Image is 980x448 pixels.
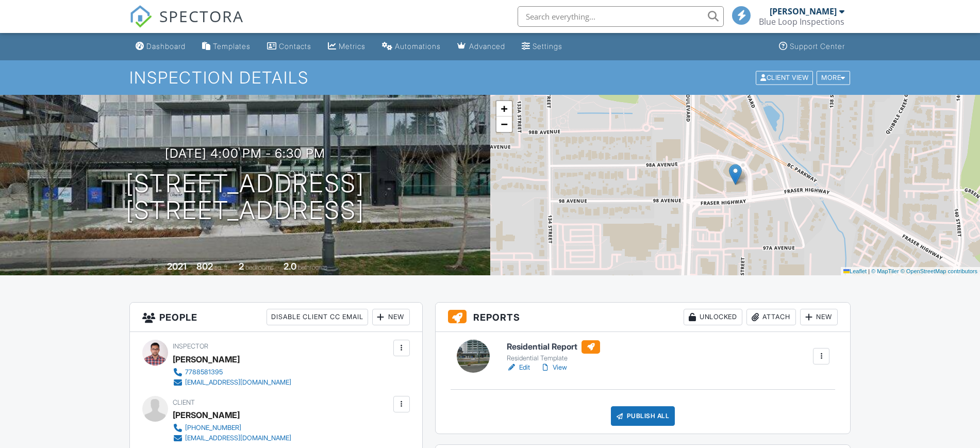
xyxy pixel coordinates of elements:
div: Dashboard [146,42,186,51]
h3: [DATE] 4:00 pm - 6:30 pm [165,146,325,160]
div: [PERSON_NAME] [173,407,240,423]
div: 7788581395 [185,368,223,376]
div: Client View [756,71,813,85]
div: Settings [533,42,562,51]
h3: Reports [436,303,851,332]
div: [EMAIL_ADDRESS][DOMAIN_NAME] [185,434,291,442]
a: [EMAIL_ADDRESS][DOMAIN_NAME] [173,433,291,443]
img: Marker [729,164,742,185]
div: New [800,309,838,325]
div: Advanced [469,42,505,51]
div: Disable Client CC Email [267,309,368,325]
a: SPECTORA [129,14,244,36]
span: sq. ft. [214,263,229,271]
span: bathrooms [298,263,327,271]
div: Contacts [279,42,311,51]
a: Leaflet [843,268,867,274]
div: [PERSON_NAME] [770,6,837,16]
a: Advanced [453,37,509,56]
input: Search everything... [518,6,724,27]
a: [PHONE_NUMBER] [173,423,291,433]
a: Templates [198,37,255,56]
div: Attach [746,309,796,325]
div: 2.0 [284,261,296,272]
span: + [501,102,507,115]
div: Metrics [339,42,366,51]
a: Automations (Basic) [378,37,445,56]
a: Zoom out [496,117,512,132]
span: SPECTORA [159,5,244,27]
span: Inspector [173,342,208,350]
img: The Best Home Inspection Software - Spectora [129,5,152,28]
div: 2021 [167,261,187,272]
span: Built [154,263,165,271]
a: 7788581395 [173,367,291,377]
div: Automations [395,42,441,51]
h1: Inspection Details [129,69,851,87]
div: Residential Template [507,354,600,362]
a: Settings [518,37,567,56]
a: Zoom in [496,101,512,117]
a: Dashboard [131,37,190,56]
div: Publish All [611,406,675,426]
span: bedrooms [245,263,274,271]
a: [EMAIL_ADDRESS][DOMAIN_NAME] [173,377,291,388]
a: View [540,362,567,373]
div: Blue Loop Inspections [759,16,844,27]
div: More [817,71,850,85]
a: Contacts [263,37,315,56]
div: [EMAIL_ADDRESS][DOMAIN_NAME] [185,378,291,387]
div: Templates [213,42,251,51]
a: Support Center [775,37,849,56]
a: Edit [507,362,530,373]
h6: Residential Report [507,340,600,354]
span: Client [173,399,195,406]
h3: People [130,303,422,332]
div: 802 [196,261,213,272]
a: Metrics [324,37,370,56]
a: © MapTiler [871,268,899,274]
h1: [STREET_ADDRESS] [STREET_ADDRESS] [126,170,364,225]
div: [PERSON_NAME] [173,352,240,367]
div: [PHONE_NUMBER] [185,424,241,432]
span: − [501,118,507,130]
span: | [868,268,870,274]
div: New [372,309,410,325]
a: Residential Report Residential Template [507,340,600,363]
div: Unlocked [684,309,742,325]
a: © OpenStreetMap contributors [901,268,977,274]
a: Client View [755,73,816,81]
div: Support Center [790,42,845,51]
div: 2 [239,261,244,272]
